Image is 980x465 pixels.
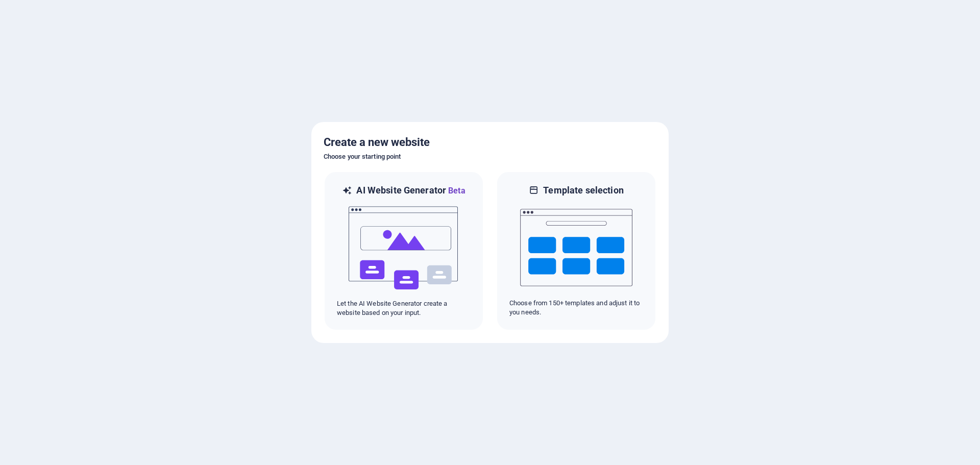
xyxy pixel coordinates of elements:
[496,171,656,331] div: Template selectionChoose from 150+ templates and adjust it to you needs.
[509,299,643,317] p: Choose from 150+ templates and adjust it to you needs.
[324,171,484,331] div: AI Website GeneratorBetaaiLet the AI Website Generator create a website based on your input.
[356,184,465,197] h6: AI Website Generator
[348,197,460,299] img: ai
[324,151,656,163] h6: Choose your starting point
[337,299,471,317] p: Let the AI Website Generator create a website based on your input.
[543,184,623,197] h6: Template selection
[324,134,656,151] h5: Create a new website
[446,186,465,195] span: Beta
